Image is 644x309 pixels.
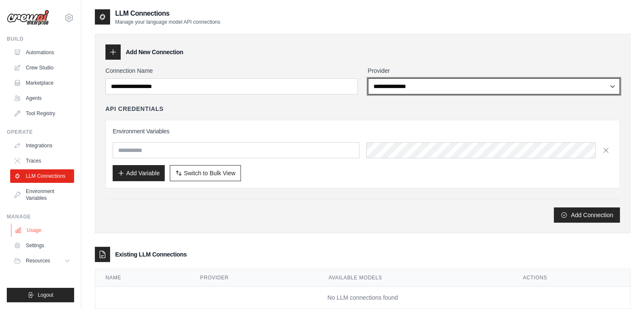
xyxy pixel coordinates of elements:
[10,61,74,74] a: Crew Studio
[126,48,183,56] h3: Add New Connection
[10,76,74,90] a: Marketplace
[95,287,630,309] td: No LLM connections found
[10,254,74,268] button: Resources
[105,66,358,75] label: Connection Name
[113,165,165,181] button: Add Variable
[318,269,513,287] th: Available Models
[10,154,74,168] a: Traces
[10,169,74,183] a: LLM Connections
[115,250,187,259] h3: Existing LLM Connections
[10,185,74,205] a: Environment Variables
[105,105,163,113] h4: API Credentials
[7,10,49,26] img: Logo
[10,239,74,252] a: Settings
[7,36,74,42] div: Build
[170,165,241,181] button: Switch to Bulk View
[115,8,220,19] h2: LLM Connections
[95,269,190,287] th: Name
[113,127,613,135] h3: Environment Variables
[368,66,620,75] label: Provider
[7,288,74,302] button: Logout
[115,19,220,25] p: Manage your language model API connections
[10,107,74,120] a: Tool Registry
[7,213,74,220] div: Manage
[10,46,74,59] a: Automations
[7,129,74,135] div: Operate
[10,91,74,105] a: Agents
[10,139,74,152] a: Integrations
[190,269,318,287] th: Provider
[184,169,235,177] span: Switch to Bulk View
[11,223,75,237] a: Usage
[554,207,620,223] button: Add Connection
[26,257,50,264] span: Resources
[38,292,53,298] span: Logout
[513,269,630,287] th: Actions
